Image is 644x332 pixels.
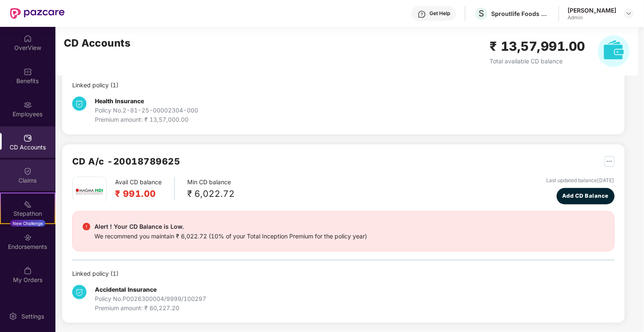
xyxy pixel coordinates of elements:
img: svg+xml;base64,PHN2ZyBpZD0iTXlfT3JkZXJzIiBkYXRhLW5hbWU9Ik15IE9yZGVycyIgeG1sbnM9Imh0dHA6Ly93d3cudz... [24,267,32,275]
div: Linked policy ( 1 ) [72,269,615,278]
img: magma.png [75,177,104,207]
div: Settings [19,312,47,321]
span: Total available CD balance [490,58,563,65]
div: Policy No. 2-81-25-00002304-000 [95,106,198,115]
img: svg+xml;base64,PHN2ZyB4bWxucz0iaHR0cDovL3d3dy53My5vcmcvMjAwMC9zdmciIHdpZHRoPSIyNSIgaGVpZ2h0PSIyNS... [604,156,615,167]
div: Premium amount: ₹ 13,57,000.00 [95,115,198,124]
div: Premium amount: ₹ 60,227.20 [95,303,206,313]
span: S [479,8,484,18]
img: svg+xml;base64,PHN2ZyBpZD0iRHJvcGRvd24tMzJ4MzIiIHhtbG5zPSJodHRwOi8vd3d3LnczLm9yZy8yMDAwL3N2ZyIgd2... [626,10,632,17]
div: Avail CD balance [115,178,175,201]
div: Last updated balance [DATE] [547,177,615,185]
div: Alert ! Your CD Balance is Low. [94,222,367,232]
img: New Pazcare Logo [10,8,65,19]
div: Linked policy ( 1 ) [72,81,615,90]
div: Stepathon [1,209,55,218]
img: svg+xml;base64,PHN2ZyBpZD0iU2V0dGluZy0yMHgyMCIgeG1sbnM9Imh0dHA6Ly93d3cudzMub3JnLzIwMDAvc3ZnIiB3aW... [9,312,17,321]
h2: CD A/c - 20018789625 [72,154,181,168]
div: New Challenge [10,220,45,227]
h2: CD Accounts [64,35,131,51]
h2: ₹ 13,57,991.00 [490,37,585,56]
img: svg+xml;base64,PHN2ZyB4bWxucz0iaHR0cDovL3d3dy53My5vcmcvMjAwMC9zdmciIHhtbG5zOnhsaW5rPSJodHRwOi8vd3... [598,35,630,67]
img: svg+xml;base64,PHN2ZyBpZD0iQ0RfQWNjb3VudHMiIGRhdGEtbmFtZT0iQ0QgQWNjb3VudHMiIHhtbG5zPSJodHRwOi8vd3... [24,134,32,142]
div: Sproutlife Foods Private Limited [491,10,550,18]
img: svg+xml;base64,PHN2ZyBpZD0iRW1wbG95ZWVzIiB4bWxucz0iaHR0cDovL3d3dy53My5vcmcvMjAwMC9zdmciIHdpZHRoPS... [24,101,32,109]
b: Health Insurance [95,97,144,105]
div: We recommend you maintain ₹ 6,022.72 (10% of your Total Inception Premium for the policy year) [94,232,367,241]
img: svg+xml;base64,PHN2ZyBpZD0iRW5kb3JzZW1lbnRzIiB4bWxucz0iaHR0cDovL3d3dy53My5vcmcvMjAwMC9zdmciIHdpZH... [24,233,32,242]
div: Min CD balance [187,178,235,201]
img: svg+xml;base64,PHN2ZyBpZD0iQmVuZWZpdHMiIHhtbG5zPSJodHRwOi8vd3d3LnczLm9yZy8yMDAwL3N2ZyIgd2lkdGg9Ij... [24,68,32,76]
div: Get Help [429,10,450,17]
div: [PERSON_NAME] [568,6,616,14]
h2: ₹ 991.00 [115,187,162,201]
div: Policy No. P0026300004/9999/100297 [95,294,206,303]
span: Add CD Balance [562,192,609,200]
div: ₹ 6,022.72 [187,187,235,201]
button: Add CD Balance [557,188,615,204]
img: svg+xml;base64,PHN2ZyBpZD0iQ2xhaW0iIHhtbG5zPSJodHRwOi8vd3d3LnczLm9yZy8yMDAwL3N2ZyIgd2lkdGg9IjIwIi... [24,167,32,175]
img: svg+xml;base64,PHN2ZyB4bWxucz0iaHR0cDovL3d3dy53My5vcmcvMjAwMC9zdmciIHdpZHRoPSIzNCIgaGVpZ2h0PSIzNC... [72,285,86,299]
img: svg+xml;base64,PHN2ZyBpZD0iSGVscC0zMngzMiIgeG1sbnM9Imh0dHA6Ly93d3cudzMub3JnLzIwMDAvc3ZnIiB3aWR0aD... [418,10,426,18]
img: svg+xml;base64,PHN2ZyBpZD0iSG9tZSIgeG1sbnM9Imh0dHA6Ly93d3cudzMub3JnLzIwMDAvc3ZnIiB3aWR0aD0iMjAiIG... [24,34,32,43]
b: Accidental Insurance [95,286,157,293]
div: Admin [568,14,616,21]
img: svg+xml;base64,PHN2ZyB4bWxucz0iaHR0cDovL3d3dy53My5vcmcvMjAwMC9zdmciIHdpZHRoPSIzNCIgaGVpZ2h0PSIzNC... [72,97,86,111]
img: svg+xml;base64,PHN2ZyBpZD0iRGFuZ2VyX2FsZXJ0IiBkYXRhLW5hbWU9IkRhbmdlciBhbGVydCIgeG1sbnM9Imh0dHA6Ly... [83,223,90,230]
img: svg+xml;base64,PHN2ZyB4bWxucz0iaHR0cDovL3d3dy53My5vcmcvMjAwMC9zdmciIHdpZHRoPSIyMSIgaGVpZ2h0PSIyMC... [24,200,32,209]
